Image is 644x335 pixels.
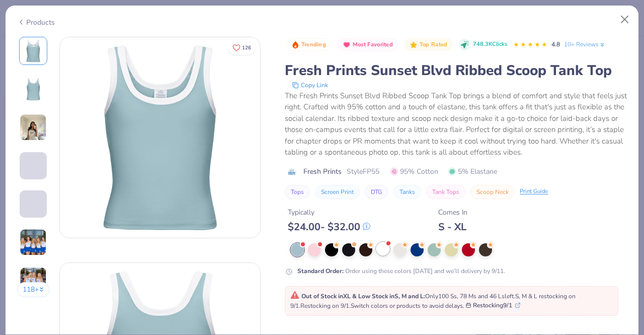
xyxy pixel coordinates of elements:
strong: Out of Stock in XL [301,292,352,300]
img: User generated content [20,267,47,294]
button: Screen Print [315,185,360,199]
span: Most Favorited [353,42,393,47]
img: brand logo [285,168,298,176]
button: copy to clipboard [289,80,331,90]
span: 95% Cotton [390,166,438,177]
span: 748.3K Clicks [473,40,507,49]
button: Tops [285,185,310,199]
span: 5% Elastane [448,166,497,177]
div: Products [17,17,55,28]
img: User generated content [20,218,21,245]
div: $ 24.00 - $ 32.00 [288,221,370,233]
img: User generated content [20,229,47,256]
button: Badge Button [286,38,331,51]
button: Badge Button [404,38,452,51]
img: Most Favorited sort [343,41,351,49]
strong: Standard Order : [297,267,344,275]
img: Front [60,37,260,238]
button: Tanks [393,185,421,199]
div: S - XL [438,221,467,233]
span: 4.8 [551,40,560,48]
span: 126 [242,45,251,50]
button: Scoop Neck [470,185,515,199]
button: 118+ [17,282,50,297]
img: Top Rated sort [410,41,418,49]
div: 4.8 Stars [513,37,547,53]
button: Badge Button [337,38,398,51]
button: Tank Tops [426,185,465,199]
div: Comes In [438,207,467,218]
button: Like [228,40,256,55]
button: Close [615,10,634,29]
strong: & Low Stock in S, M and L : [352,292,425,300]
div: Typically [288,207,370,218]
img: Back [21,77,45,101]
button: DTG [365,185,388,199]
span: Only 100 Ss, 78 Ms and 46 Ls left. S, M & L restocking on 9/1. Restocking on 9/1. Switch colors o... [290,292,576,310]
span: Trending [301,42,326,47]
div: Print Guide [520,187,548,196]
span: Fresh Prints [303,166,342,177]
span: Style FP55 [347,166,379,177]
img: User generated content [20,114,47,141]
a: 10+ Reviews [564,40,606,49]
img: User generated content [20,179,21,207]
button: Restocking9/1 [466,301,520,310]
img: Trending sort [291,41,299,49]
img: Front [21,39,45,63]
div: Order using these colors [DATE] and we’ll delivery by 9/11. [297,266,505,276]
div: The Fresh Prints Sunset Blvd Ribbed Scoop Tank Top brings a blend of comfort and style that feels... [285,90,627,158]
div: Fresh Prints Sunset Blvd Ribbed Scoop Tank Top [285,61,627,80]
span: Top Rated [420,42,448,47]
